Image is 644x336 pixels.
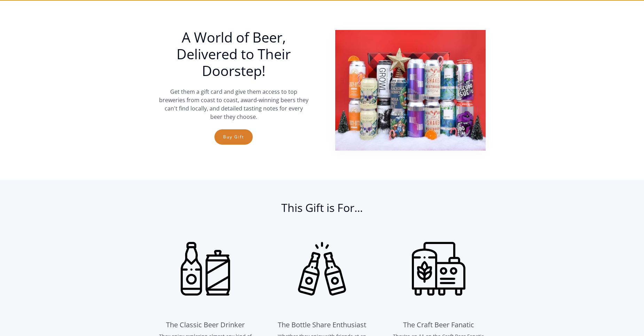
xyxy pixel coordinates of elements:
[158,201,486,222] h2: This Gift is For...
[166,319,245,330] div: The Classic Beer Drinker
[278,319,366,330] div: The Bottle Share Enthusiast
[403,319,474,330] div: The Craft Beer Fanatic
[214,129,253,145] a: Buy Gift
[158,87,309,121] p: Get them a gift card and give them access to top breweries from coast to coast, award-winning bee...
[158,29,309,79] h1: A World of Beer, Delivered to Their Doorstep!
